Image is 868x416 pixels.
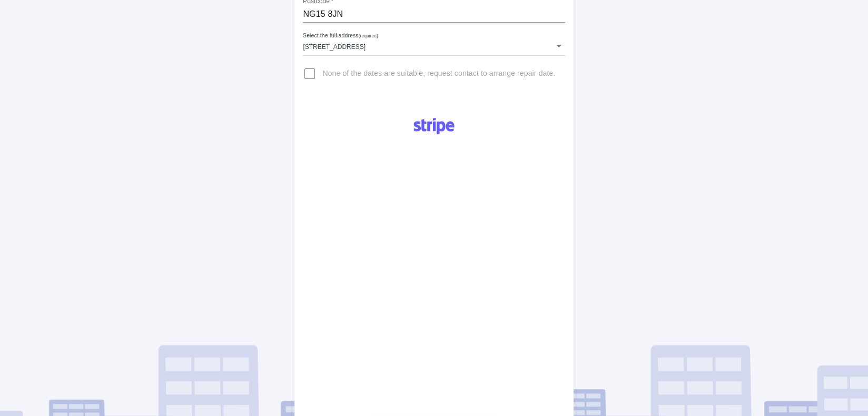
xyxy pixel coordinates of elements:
small: (required) [359,34,378,38]
iframe: Secure payment input frame [355,142,513,414]
span: None of the dates are suitable, request contact to arrange repair date. [322,68,555,79]
img: Logo [408,114,460,139]
div: [STREET_ADDRESS] [303,36,565,55]
label: Select the full address [303,32,378,40]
